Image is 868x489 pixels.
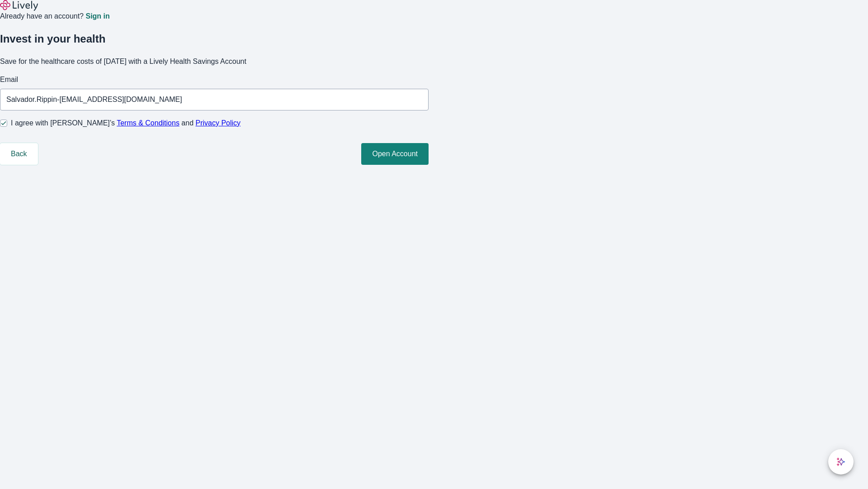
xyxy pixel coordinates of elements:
a: Terms & Conditions [117,119,179,127]
a: Privacy Policy [196,119,241,127]
a: Sign in [85,13,109,20]
button: Open Account [361,143,429,165]
button: chat [828,449,854,475]
svg: Lively AI Assistant [836,457,845,466]
span: I agree with [PERSON_NAME]’s and [11,118,241,129]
